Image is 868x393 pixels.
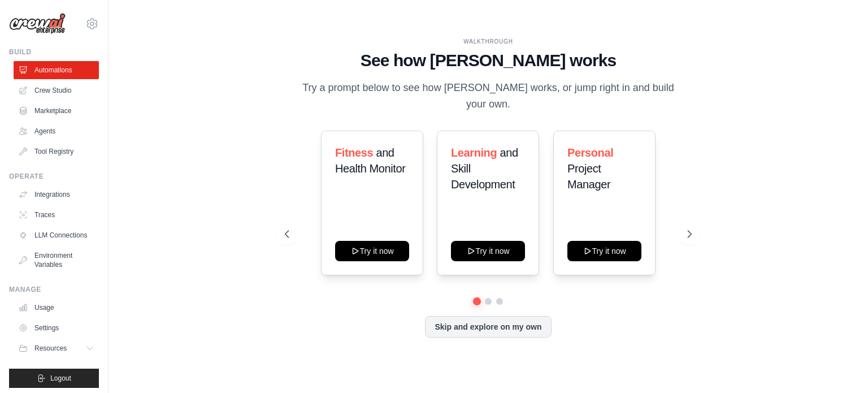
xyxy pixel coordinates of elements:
a: Integrations [14,185,99,204]
button: Resources [14,339,99,357]
span: Fitness [335,146,373,159]
button: Try it now [451,241,525,261]
a: Crew Studio [14,81,99,100]
a: Marketplace [14,102,99,120]
a: Agents [14,122,99,140]
a: Environment Variables [14,247,99,274]
a: Usage [14,299,99,317]
div: Manage [9,285,99,294]
button: Skip and explore on my own [425,316,551,338]
button: Logout [9,369,99,388]
a: Traces [14,206,99,224]
span: Personal [567,146,613,159]
img: Logo [9,13,66,34]
span: and Skill Development [451,146,518,191]
button: Try it now [335,241,409,261]
div: WALKTHROUGH [285,37,692,46]
div: Build [9,47,99,57]
a: Automations [14,61,99,79]
span: Learning [451,146,497,159]
h1: See how [PERSON_NAME] works [285,50,692,71]
a: Tool Registry [14,142,99,161]
span: Project Manager [567,162,610,191]
a: LLM Connections [14,226,99,244]
a: Settings [14,319,99,337]
div: Operate [9,172,99,181]
span: Logout [50,374,71,383]
p: Try a prompt below to see how [PERSON_NAME] works, or jump right in and build your own. [298,80,678,113]
button: Try it now [567,241,641,261]
span: Resources [34,344,67,353]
